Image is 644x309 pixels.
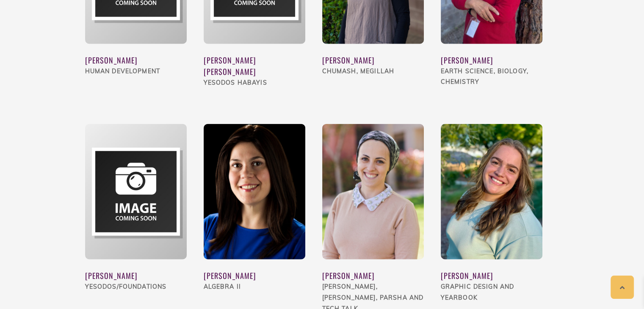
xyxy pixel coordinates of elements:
[204,55,305,77] div: [PERSON_NAME] [PERSON_NAME]
[441,281,542,303] div: Graphic Design and Yearbook
[85,270,187,281] div: [PERSON_NAME]
[204,270,305,281] div: [PERSON_NAME]
[85,281,187,292] div: YESODOS/FOUNDATIONS
[85,55,187,66] div: [PERSON_NAME]
[441,270,542,281] div: [PERSON_NAME]
[322,66,424,77] div: CHUMASH, MEGILLAH
[322,55,424,66] div: [PERSON_NAME]
[441,66,542,88] div: Earth Science, Biology, Chemistry
[322,270,424,281] div: [PERSON_NAME]
[85,66,187,77] div: HUMAN DEVELOPMENT
[204,281,305,292] div: Algebra II
[441,55,542,66] div: [PERSON_NAME]
[204,77,305,88] div: Yesodos HaBayis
